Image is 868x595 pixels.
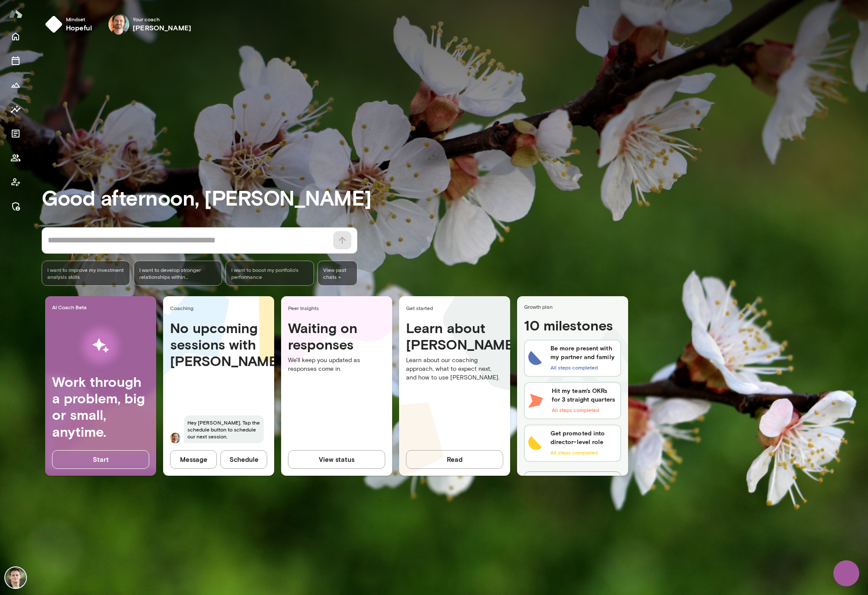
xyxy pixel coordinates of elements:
[406,304,507,311] span: Get started
[133,16,191,23] span: Your coach
[7,52,24,69] button: Sessions
[184,415,264,443] span: Hey [PERSON_NAME]. Tap the schedule button to schedule our next session.
[552,386,617,404] h6: Hit my team's OKRs for 3 straight quarters
[524,317,621,337] h4: 10 milestones
[550,429,617,446] h6: Get promoted into director-level role
[42,261,130,286] div: I want to improve my investment analysis skills
[7,101,24,118] button: Insights
[550,344,617,361] h6: Be more present with my partner and family
[550,449,598,455] span: All steps completed
[220,450,267,468] button: Schedule
[406,450,503,468] button: Read
[9,6,23,22] img: Mento
[552,407,599,413] span: All steps completed
[288,356,385,373] p: We'll keep you updated as responses come in.
[42,185,868,209] h3: Good afternoon, [PERSON_NAME]
[7,149,24,167] button: Members
[550,364,598,370] span: All steps completed
[231,266,308,280] span: I want to boost my portfolio's performance
[226,261,314,286] div: I want to boost my portfolio's performance
[52,304,153,311] span: AI Coach Beta
[52,450,149,468] button: Start
[170,320,267,369] h4: No upcoming sessions with [PERSON_NAME]
[524,471,621,490] button: See plan
[7,28,24,45] button: Home
[288,450,385,468] button: View status
[108,14,129,35] img: Jacob Zukerman
[288,320,385,353] h4: Waiting on responses
[133,23,191,33] h6: [PERSON_NAME]
[134,261,222,286] div: I want to develop stronger relationships within [PERSON_NAME]
[5,567,26,588] img: Alex Marcus
[52,373,149,440] h4: Work through a problem, big or small, anytime.
[7,76,24,94] button: Growth Plan
[139,266,216,280] span: I want to develop stronger relationships within [PERSON_NAME]
[66,23,92,33] h6: hopeful
[318,261,357,286] span: View past chats ->
[7,198,24,215] button: Manage
[406,356,503,382] p: Learn about our coaching approach, what to expect next, and how to use [PERSON_NAME].
[170,433,180,443] img: Jacob Zukerman Zukerman
[42,10,99,38] button: Mindsethopeful
[170,450,217,468] button: Message
[288,304,389,311] span: Peer Insights
[406,320,503,353] h4: Learn about [PERSON_NAME]
[45,16,62,33] img: mindset
[47,266,124,280] span: I want to improve my investment analysis skills
[170,304,271,311] span: Coaching
[102,10,197,38] div: Jacob ZukermanYour coach[PERSON_NAME]
[7,173,24,191] button: Coach app
[62,318,139,373] img: AI Workflows
[524,303,625,310] span: Growth plan
[7,125,24,142] button: Documents
[66,16,92,23] span: Mindset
